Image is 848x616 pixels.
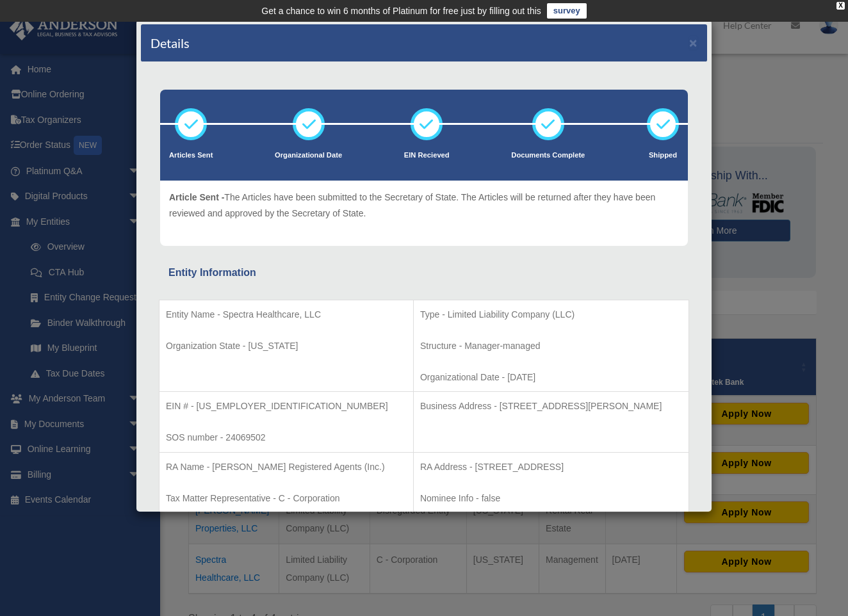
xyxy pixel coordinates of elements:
p: Type - Limited Liability Company (LLC) [420,307,682,323]
p: Articles Sent [169,149,213,162]
p: Shipped [647,149,679,162]
p: RA Name - [PERSON_NAME] Registered Agents (Inc.) [166,459,407,475]
div: close [836,2,845,10]
p: Tax Matter Representative - C - Corporation [166,490,407,507]
p: Entity Name - Spectra Healthcare, LLC [166,307,407,323]
button: × [689,36,697,49]
p: Business Address - [STREET_ADDRESS][PERSON_NAME] [420,398,682,414]
a: survey [547,3,587,19]
p: Organizational Date [275,149,342,162]
div: Get a chance to win 6 months of Platinum for free just by filling out this [261,3,541,19]
div: Entity Information [168,264,680,282]
p: RA Address - [STREET_ADDRESS] [420,459,682,475]
p: EIN # - [US_EMPLOYER_IDENTIFICATION_NUMBER] [166,398,407,414]
p: Structure - Manager-managed [420,338,682,354]
p: Organizational Date - [DATE] [420,369,682,385]
span: Article Sent - [169,192,224,202]
p: EIN Recieved [404,149,450,162]
p: Nominee Info - false [420,490,682,507]
h4: Details [151,34,190,52]
p: Organization State - [US_STATE] [166,338,407,354]
p: Documents Complete [511,149,585,162]
p: SOS number - 24069502 [166,430,407,446]
p: The Articles have been submitted to the Secretary of State. The Articles will be returned after t... [169,190,679,221]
